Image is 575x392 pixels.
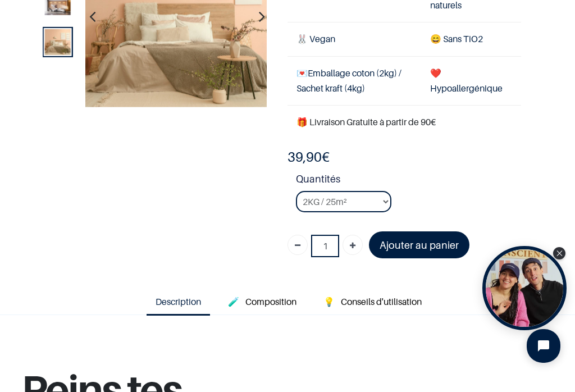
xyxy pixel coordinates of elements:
[343,235,363,255] a: Ajouter
[296,116,436,127] font: 🎁 Livraison Gratuite à partir de 90€
[323,296,335,307] span: 💡
[380,239,459,251] font: Ajouter au panier
[341,296,422,307] span: Conseils d'utilisation
[44,29,70,54] img: Product image
[287,56,421,105] td: Emballage coton (2kg) / Sachet kraft (4kg)
[287,149,330,165] b: €
[517,320,570,372] iframe: Tidio Chat
[296,33,335,44] span: 🐰 Vegan
[421,22,521,56] td: ans TiO2
[553,247,565,259] div: Close Tolstoy widget
[421,56,521,105] td: ❤️Hypoallergénique
[482,246,567,330] div: Open Tolstoy widget
[287,235,308,255] a: Supprimer
[287,149,322,165] span: 39,90
[369,231,469,259] a: Ajouter au panier
[296,67,308,79] span: 💌
[296,171,521,191] strong: Quantités
[482,246,567,330] div: Tolstoy bubble widget
[228,296,239,307] span: 🧪
[245,296,296,307] span: Composition
[156,296,201,307] span: Description
[482,246,567,330] div: Open Tolstoy
[430,33,448,44] span: 😄 S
